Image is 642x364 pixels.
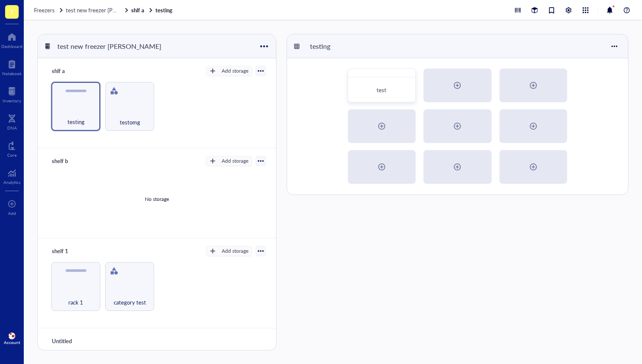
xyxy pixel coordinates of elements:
span: test [377,86,386,94]
span: rack 1 [68,298,83,307]
span: testomg [120,118,140,127]
div: testing [306,39,357,54]
button: Add storage [206,246,252,256]
a: Analytics [3,166,20,185]
div: Notebook [2,71,22,76]
a: DNA [7,112,17,130]
div: Account [4,340,20,345]
div: shelf b [48,155,99,167]
button: Add storage [206,66,252,76]
a: Dashboard [1,30,23,49]
a: Core [7,139,17,158]
div: Add storage [222,247,248,255]
div: Add [8,211,16,216]
div: Analytics [3,180,20,185]
button: Add storage [206,156,252,166]
div: shelf 1 [48,245,99,257]
div: No storage [145,195,169,203]
span: Freezers [34,6,55,14]
div: test new freezer [PERSON_NAME] [53,39,165,54]
div: Inventory [3,98,21,103]
div: Untitled [48,335,99,347]
div: Dashboard [1,44,23,49]
a: Inventory [3,85,21,103]
span: test new freezer [PERSON_NAME] [66,6,152,14]
a: shlf atesting [131,6,174,14]
img: 0d38a47e-085d-4ae2-a406-c371b58e94d9.jpeg [8,333,15,339]
div: Add storage [222,67,248,75]
div: shlf a [48,65,99,77]
div: Add storage [222,157,248,165]
a: test new freezer [PERSON_NAME] [66,6,130,14]
span: T [10,6,14,17]
div: DNA [7,125,17,130]
div: Core [7,152,17,158]
span: testing [68,117,84,127]
a: Notebook [2,57,22,76]
span: category test [114,298,146,307]
a: Freezers [34,6,64,14]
